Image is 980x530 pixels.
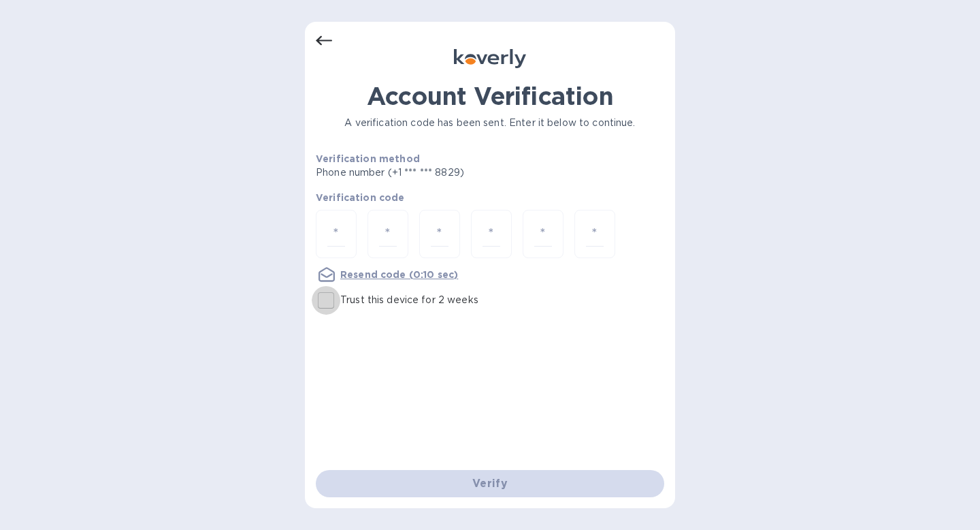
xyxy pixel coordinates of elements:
b: Verification method [316,153,420,164]
p: Phone number (+1 *** *** 8829) [316,166,568,180]
h1: Account Verification [316,82,664,110]
p: Trust this device for 2 weeks [340,293,478,307]
u: Resend code (0:10 sec) [340,269,458,280]
p: A verification code has been sent. Enter it below to continue. [316,116,664,130]
p: Verification code [316,191,664,204]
